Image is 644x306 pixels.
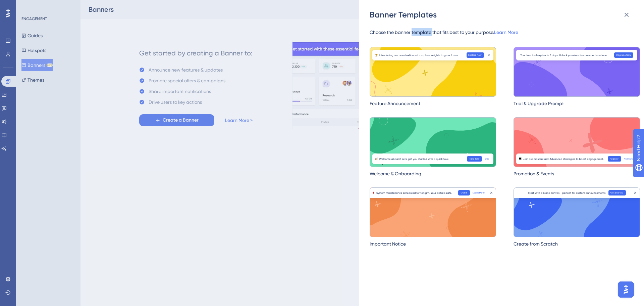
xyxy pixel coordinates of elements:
[514,170,640,178] div: Promotion & Events
[370,28,640,36] span: Choose the banner template that fits best to your purpose.
[370,99,496,107] div: Feature Announcement
[370,170,496,178] div: Welcome & Onboarding
[494,30,518,35] a: Learn More
[514,99,640,107] div: Trial & Upgrade Prompt
[514,47,640,97] img: Trial & Upgrade Prompt
[514,187,640,237] img: Create from Scratch
[370,9,635,20] div: Banner Templates
[616,279,636,300] iframe: UserGuiding AI Assistant Launcher
[370,117,496,167] img: Welcome & Onboarding
[370,187,496,237] img: Important Notice
[370,47,496,97] img: Feature Announcement
[514,117,640,167] img: Promotion & Events
[514,240,640,248] div: Create from Scratch
[370,240,496,248] div: Important Notice
[16,2,42,10] span: Need Help?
